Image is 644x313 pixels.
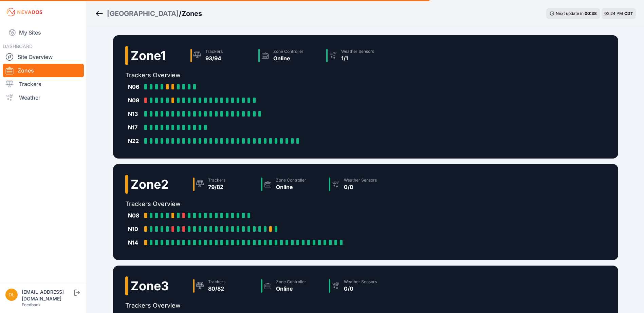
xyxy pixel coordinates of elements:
[3,43,33,49] span: DASHBOARD
[273,49,303,54] div: Zone Controller
[95,5,202,22] nav: Breadcrumb
[128,238,142,247] div: N14
[208,183,225,191] div: 79/82
[179,9,182,18] span: /
[341,54,374,62] div: 1/1
[276,285,306,293] div: Online
[276,279,306,285] div: Zone Controller
[3,64,84,77] a: Zones
[125,301,394,310] h2: Trackers Overview
[128,110,142,118] div: N13
[3,50,84,64] a: Site Overview
[125,199,394,209] h2: Trackers Overview
[107,9,179,18] a: [GEOGRAPHIC_DATA]
[276,183,306,191] div: Online
[276,178,306,183] div: Zone Controller
[22,289,73,302] div: [EMAIL_ADDRESS][DOMAIN_NAME]
[3,77,84,91] a: Trackers
[208,285,225,293] div: 80/82
[131,178,169,191] h2: Zone 2
[208,279,225,285] div: Trackers
[128,225,142,233] div: N10
[205,54,223,62] div: 93/94
[131,279,169,293] h2: Zone 3
[556,11,584,16] span: Next update in
[5,7,43,18] img: Nevados
[344,178,377,183] div: Weather Sensors
[344,183,377,191] div: 0/0
[344,279,377,285] div: Weather Sensors
[22,302,41,307] a: Feedback
[125,70,391,80] h2: Trackers Overview
[128,83,142,91] div: N06
[3,91,84,104] a: Weather
[624,11,633,16] span: CDT
[131,49,166,62] h2: Zone 1
[182,9,202,18] h3: Zones
[128,123,142,131] div: N17
[188,46,256,65] a: Trackers93/94
[5,289,18,301] img: dlay@prim.com
[128,211,142,220] div: N08
[128,96,142,104] div: N09
[273,54,303,62] div: Online
[3,24,84,41] a: My Sites
[190,175,258,194] a: Trackers79/82
[341,49,374,54] div: Weather Sensors
[604,11,623,16] span: 02:24 PM
[326,276,394,295] a: Weather Sensors0/0
[324,46,391,65] a: Weather Sensors1/1
[190,276,258,295] a: Trackers80/82
[344,285,377,293] div: 0/0
[208,178,225,183] div: Trackers
[326,175,394,194] a: Weather Sensors0/0
[585,11,597,16] div: 00 : 38
[128,137,142,145] div: N22
[205,49,223,54] div: Trackers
